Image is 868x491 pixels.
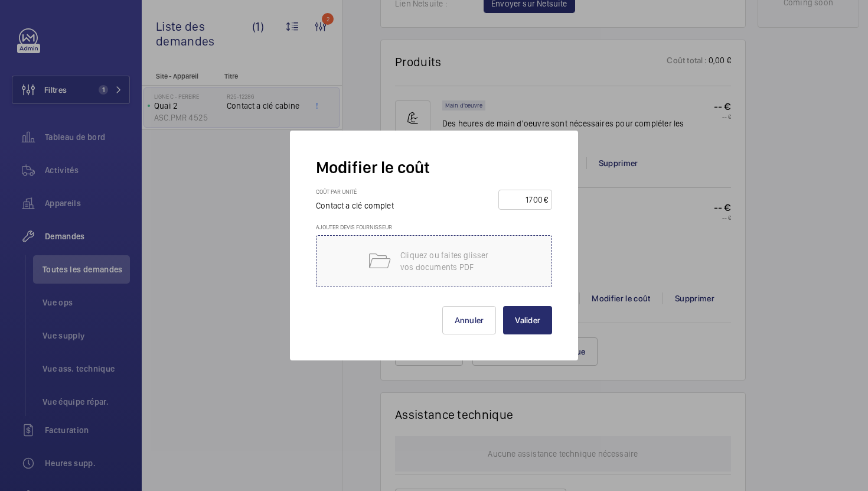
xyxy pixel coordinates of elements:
button: Annuler [442,306,497,334]
button: Valider [503,306,552,334]
h3: Coût par unité [316,188,406,200]
span: Contact a clé complet [316,201,394,210]
input: -- [502,190,544,209]
div: € [544,194,548,206]
h3: Ajouter devis fournisseur [316,223,552,235]
p: Cliquez ou faites glisser vos documents PDF [400,249,501,273]
h2: Modifier le coût [316,157,552,178]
